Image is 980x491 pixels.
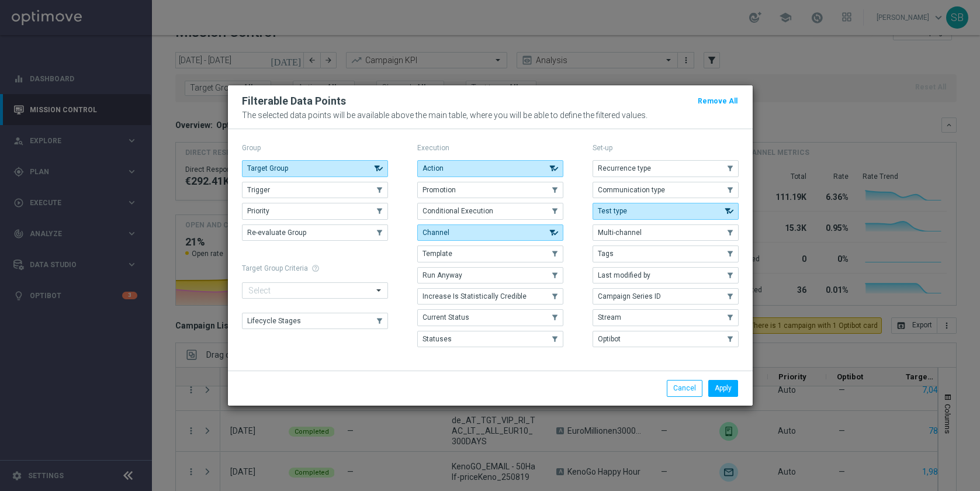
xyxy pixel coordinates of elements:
[311,264,320,272] span: help_outline
[423,292,527,300] span: Increase Is Statistically Credible
[667,380,702,396] button: Cancel
[242,143,388,153] p: Group
[247,229,306,237] span: Re-evaluate Group
[593,203,739,219] button: Test type
[417,224,563,241] button: Channel
[593,331,739,347] button: Optibot
[423,229,449,237] span: Channel
[417,331,563,347] button: Statuses
[697,95,739,108] button: Remove All
[598,271,650,279] span: Last modified by
[423,335,452,343] span: Statuses
[593,182,739,198] button: Communication type
[593,143,739,153] p: Set-up
[593,309,739,326] button: Stream
[593,288,739,305] button: Campaign Series ID
[598,229,642,237] span: Multi-channel
[423,207,493,215] span: Conditional Execution
[242,110,739,120] p: The selected data points will be available above the main table, where you will be able to define...
[423,271,462,279] span: Run Anyway
[247,164,288,172] span: Target Group
[417,143,563,153] p: Execution
[417,182,563,198] button: Promotion
[242,313,388,329] button: Lifecycle Stages
[423,186,456,194] span: Promotion
[247,186,270,194] span: Trigger
[593,245,739,262] button: Tags
[417,203,563,219] button: Conditional Execution
[423,250,452,258] span: Template
[242,182,388,198] button: Trigger
[593,160,739,177] button: Recurrence type
[598,164,651,172] span: Recurrence type
[598,250,614,258] span: Tags
[247,317,301,325] span: Lifecycle Stages
[593,224,739,241] button: Multi-channel
[598,335,621,343] span: Optibot
[598,207,627,215] span: Test type
[598,292,661,300] span: Campaign Series ID
[417,309,563,326] button: Current Status
[242,224,388,241] button: Re-evaluate Group
[242,94,346,108] h2: Filterable Data Points
[593,267,739,283] button: Last modified by
[242,160,388,177] button: Target Group
[708,380,738,396] button: Apply
[423,164,444,172] span: Action
[417,245,563,262] button: Template
[417,288,563,305] button: Increase Is Statistically Credible
[417,160,563,177] button: Action
[417,267,563,283] button: Run Anyway
[598,186,665,194] span: Communication type
[242,203,388,219] button: Priority
[423,313,469,321] span: Current Status
[598,313,621,321] span: Stream
[242,264,388,272] h1: Target Group Criteria
[247,207,269,215] span: Priority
